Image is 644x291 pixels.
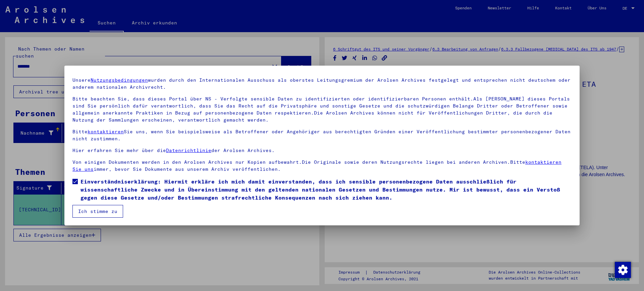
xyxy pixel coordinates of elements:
p: Bitte Sie uns, wenn Sie beispielsweise als Betroffener oder Angehöriger aus berechtigten Gründen ... [72,128,572,142]
div: Zustimmung ändern [614,262,631,278]
button: Ich stimme zu [72,205,123,218]
p: Bitte beachten Sie, dass dieses Portal über NS - Verfolgte sensible Daten zu identifizierten oder... [72,95,572,124]
a: Nutzungsbedingungen [91,77,148,83]
img: Zustimmung ändern [615,262,631,278]
span: Einverständniserklärung: Hiermit erkläre ich mich damit einverstanden, dass ich sensible personen... [80,177,572,202]
p: Von einigen Dokumenten werden in den Arolsen Archives nur Kopien aufbewahrt.Die Originale sowie d... [72,159,572,173]
p: Hier erfahren Sie mehr über die der Arolsen Archives. [72,147,572,154]
a: kontaktieren Sie uns [72,159,561,172]
p: Unsere wurden durch den Internationalen Ausschuss als oberstes Leitungsgremium der Arolsen Archiv... [72,77,572,91]
a: kontaktieren [88,129,124,135]
a: Datenrichtlinie [166,147,211,153]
